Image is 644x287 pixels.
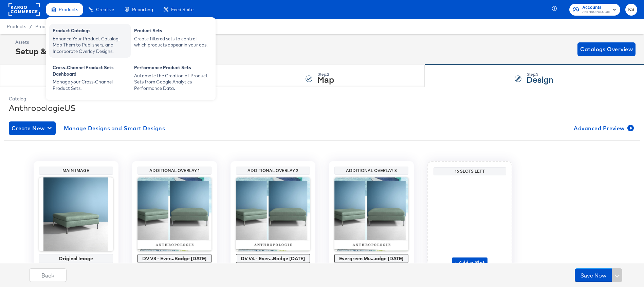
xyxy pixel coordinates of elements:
[336,256,407,261] div: Evergreen Mu...adge [DATE]
[582,9,610,15] span: ANTHROPOLOGIE
[238,168,308,173] div: Additional Overlay 2
[59,7,78,12] span: Products
[96,7,114,12] span: Creative
[139,168,210,173] div: Additional Overlay 1
[571,121,635,135] button: Advanced Preview
[139,256,210,261] div: DV V3 - Ever...Badge [DATE]
[582,4,610,11] span: Accounts
[29,268,67,282] button: Back
[26,24,35,29] span: /
[132,7,153,12] span: Reporting
[171,7,194,12] span: Feed Suite
[575,268,612,282] button: Save Now
[527,72,553,77] div: Step: 3
[12,123,53,133] span: Create New
[64,123,165,133] span: Manage Designs and Smart Designs
[15,39,100,45] div: Assets
[7,24,26,29] span: Products
[317,72,334,77] div: Step: 2
[15,45,100,57] div: Setup & Map Catalog
[435,169,504,174] div: 16 Slots Left
[577,42,636,56] button: Catalogs Overview
[41,168,111,173] div: Main Image
[41,256,111,261] div: Original Image
[9,121,56,135] button: Create New
[569,4,620,16] button: AccountsANTHROPOLOGIE
[336,168,407,173] div: Additional Overlay 3
[527,74,553,85] strong: Design
[61,121,168,135] button: Manage Designs and Smart Designs
[238,256,308,261] div: DV V4 - Ever...Badge [DATE]
[580,44,633,54] span: Catalogs Overview
[9,96,635,102] div: Catalog
[317,74,334,85] strong: Map
[628,6,634,14] span: KS
[574,123,632,133] span: Advanced Preview
[625,4,637,16] button: KS
[9,102,635,114] div: AnthropologieUS
[35,24,73,29] a: Product Catalogs
[452,257,488,268] button: + Add a Slot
